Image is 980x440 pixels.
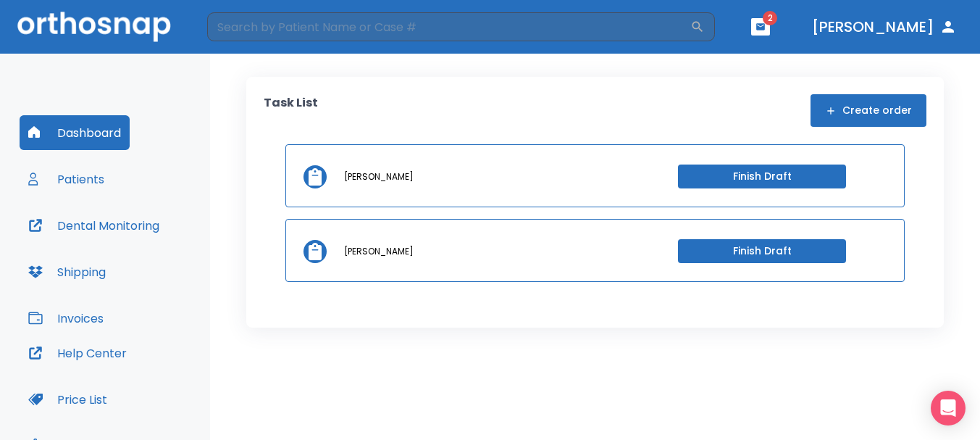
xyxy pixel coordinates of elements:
[20,336,135,370] button: Help Center
[678,239,846,263] button: Finish Draft
[20,254,114,289] button: Shipping
[763,11,777,25] span: 2
[20,382,116,417] button: Price List
[344,245,414,258] p: [PERSON_NAME]
[20,162,113,196] button: Patients
[931,391,966,426] div: Open Intercom Messenger
[207,12,690,41] input: Search by Patient Name or Case #
[17,12,171,41] img: Orthosnap
[678,165,846,188] button: Finish Draft
[20,208,168,243] button: Dental Monitoring
[20,115,130,150] button: Dashboard
[344,170,414,183] p: [PERSON_NAME]
[20,301,112,336] button: Invoices
[264,94,318,127] p: Task List
[811,94,926,127] button: Create order
[806,14,963,40] button: [PERSON_NAME]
